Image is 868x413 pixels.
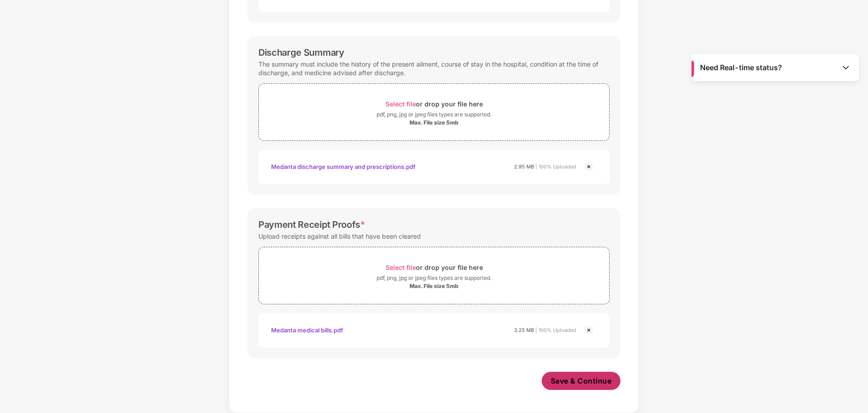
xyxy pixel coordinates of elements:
span: | 100% Uploaded [535,327,576,333]
div: Medanta discharge summary and prescriptions.pdf [271,159,415,174]
div: The summary must include the history of the present ailment, course of stay in the hospital, cond... [258,58,610,79]
div: Discharge Summary [258,47,344,58]
span: Need Real-time status? [700,63,782,72]
span: Select file [386,264,416,271]
span: | 100% Uploaded [535,163,576,170]
div: pdf, png, jpg or jpeg files types are supported. [377,274,491,283]
div: Upload receipts against all bills that have been cleared [258,230,421,242]
img: svg+xml;base64,PHN2ZyBpZD0iQ3Jvc3MtMjR4MjQiIHhtbG5zPSJodHRwOi8vd3d3LnczLm9yZy8yMDAwL3N2ZyIgd2lkdG... [583,325,594,336]
div: Max. File size 5mb [410,283,458,290]
img: svg+xml;base64,PHN2ZyBpZD0iQ3Jvc3MtMjR4MjQiIHhtbG5zPSJodHRwOi8vd3d3LnczLm9yZy8yMDAwL3N2ZyIgd2lkdG... [583,161,594,172]
img: Toggle Icon [841,63,850,72]
span: Select fileor drop your file herepdf, png, jpg or jpeg files types are supported.Max. File size 5mb [259,91,609,134]
div: or drop your file here [386,261,483,274]
div: Payment Receipt Proofs [258,219,365,230]
span: Select file [386,100,416,108]
div: Medanta medical bills.pdf [271,322,343,338]
button: Save & Continue [542,372,621,390]
span: 2.95 MB [514,163,534,170]
span: Save & Continue [551,376,612,386]
div: pdf, png, jpg or jpeg files types are supported. [377,110,491,119]
div: or drop your file here [386,98,483,110]
span: 3.25 MB [514,327,534,333]
span: Select fileor drop your file herepdf, png, jpg or jpeg files types are supported.Max. File size 5mb [259,254,609,297]
div: Max. File size 5mb [410,119,458,126]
